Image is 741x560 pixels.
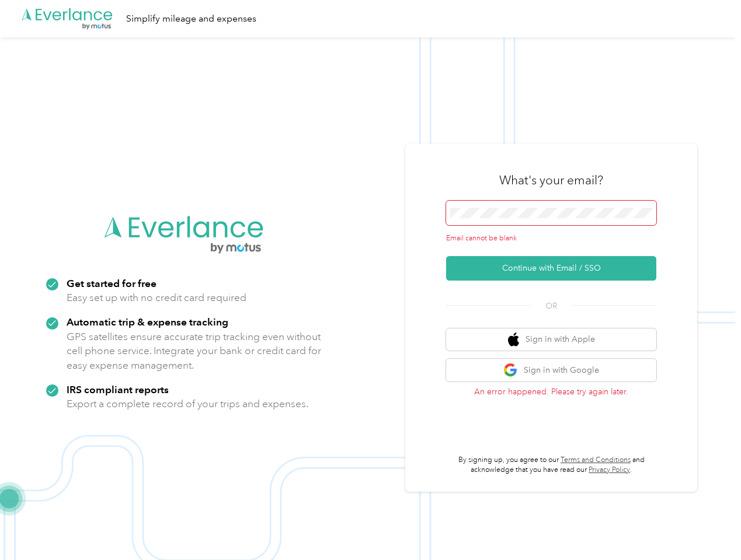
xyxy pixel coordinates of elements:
[503,363,518,377] img: google logo
[446,256,656,281] button: Continue with Email / SSO
[67,397,308,411] p: Export a complete record of your trips and expenses.
[446,233,656,244] div: Email cannot be blank
[531,300,572,312] span: OR
[589,466,630,474] a: Privacy Policy
[446,386,656,398] p: An error happened. Please try again later.
[508,332,520,347] img: apple logo
[446,455,656,475] p: By signing up, you agree to our and acknowledge that you have read our .
[67,277,156,289] strong: Get started for free
[67,330,322,373] p: GPS satellites ensure accurate trip tracking even without cell phone service. Integrate your bank...
[126,12,256,26] div: Simplify mileage and expenses
[561,456,631,464] a: Terms and Conditions
[67,383,169,395] strong: IRS compliant reports
[499,172,603,188] h3: What's your email?
[446,328,656,351] button: apple logoSign in with Apple
[67,316,228,328] strong: Automatic trip & expense tracking
[446,359,656,381] button: google logoSign in with Google
[67,290,246,305] p: Easy set up with no credit card required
